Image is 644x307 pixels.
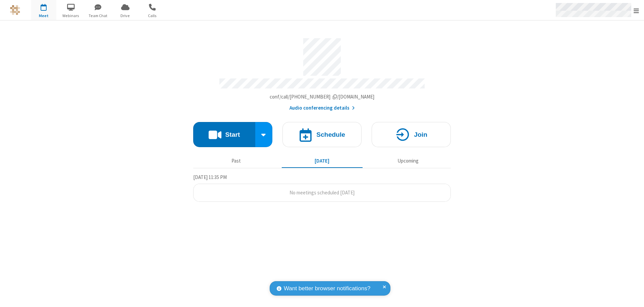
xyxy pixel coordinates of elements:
[282,122,362,147] button: Schedule
[10,5,20,15] img: QA Selenium DO NOT DELETE OR CHANGE
[193,173,451,202] section: Today's Meetings
[113,13,138,19] span: Drive
[31,13,56,19] span: Meet
[289,104,355,112] button: Audio conferencing details
[414,131,427,138] h4: Join
[255,122,273,147] div: Start conference options
[284,284,370,293] span: Want better browser notifications?
[58,13,84,19] span: Webinars
[289,189,355,196] span: No meetings scheduled [DATE]
[282,155,363,167] button: [DATE]
[225,131,240,138] h4: Start
[316,131,345,138] h4: Schedule
[140,13,165,19] span: Calls
[86,13,111,19] span: Team Chat
[368,155,448,167] button: Upcoming
[372,122,451,147] button: Join
[196,155,277,167] button: Past
[270,93,375,101] button: Copy my meeting room linkCopy my meeting room link
[270,94,375,100] span: Copy my meeting room link
[193,122,255,147] button: Start
[193,33,451,112] section: Account details
[193,174,227,180] span: [DATE] 11:35 PM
